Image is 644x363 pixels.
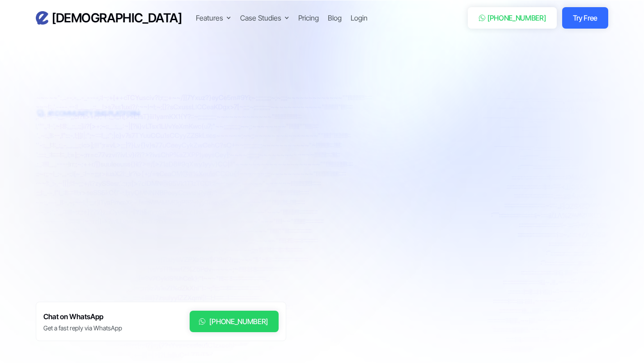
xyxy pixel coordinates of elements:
[43,311,122,323] h6: Chat on WhatsApp
[196,13,223,23] div: Features
[190,311,279,332] a: [PHONE_NUMBER]
[240,13,289,23] div: Case Studies
[468,7,557,29] a: [PHONE_NUMBER]
[196,13,231,23] div: Features
[240,13,281,23] div: Case Studies
[351,13,368,23] a: Login
[52,10,182,26] h3: [DEMOGRAPHIC_DATA]
[48,109,140,118] div: #1 Community SMS Platform
[328,13,342,23] a: Blog
[298,13,319,23] a: Pricing
[209,316,268,327] div: [PHONE_NUMBER]
[487,13,546,23] div: [PHONE_NUMBER]
[36,10,182,26] a: home
[562,7,608,29] a: Try Free
[43,324,122,333] div: Get a fast reply via WhatsApp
